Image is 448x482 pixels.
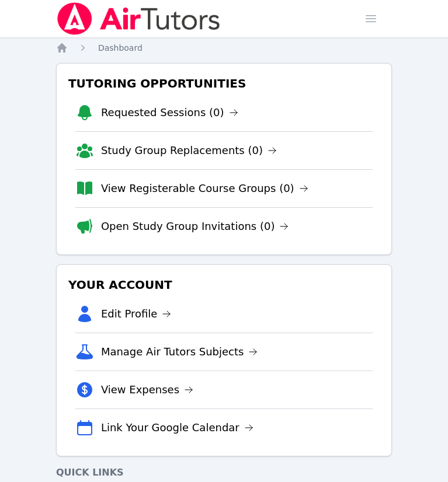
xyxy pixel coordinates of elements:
a: Link Your Google Calendar [101,420,253,436]
nav: Breadcrumb [56,42,392,54]
span: Dashboard [98,43,143,53]
a: Open Study Group Invitations (0) [101,218,289,235]
a: View Expenses [101,382,193,398]
h3: Your Account [66,274,382,295]
a: Dashboard [98,42,143,54]
a: Study Group Replacements (0) [101,142,277,159]
a: Manage Air Tutors Subjects [101,344,258,360]
img: Air Tutors [56,2,221,35]
h4: Quick Links [56,466,392,480]
h3: Tutoring Opportunities [66,73,382,94]
a: View Registerable Course Groups (0) [101,180,308,197]
a: Requested Sessions (0) [101,104,238,121]
a: Edit Profile [101,306,172,322]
